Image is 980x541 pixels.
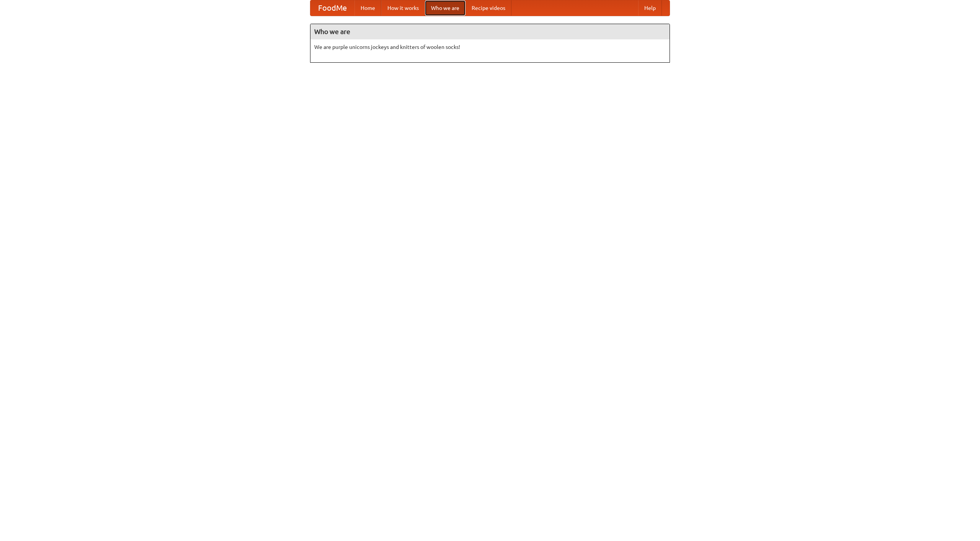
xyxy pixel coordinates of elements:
a: FoodMe [310,0,354,16]
a: Recipe videos [465,0,511,16]
a: How it works [381,0,425,16]
h4: Who we are [310,24,670,39]
a: Who we are [425,0,465,16]
a: Help [638,0,662,16]
p: We are purple unicorns jockeys and knitters of woolen socks! [314,43,666,51]
a: Home [354,0,381,16]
